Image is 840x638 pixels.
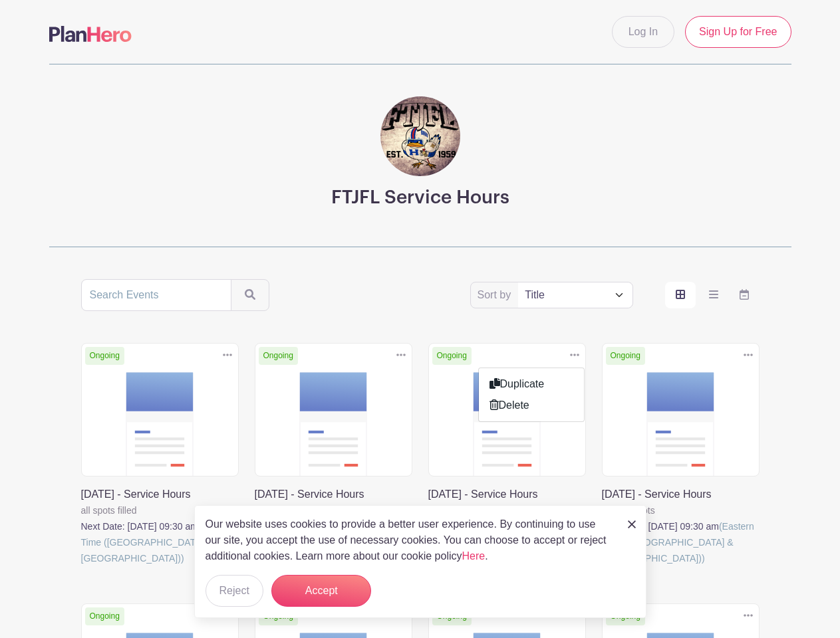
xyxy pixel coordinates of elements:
img: logo-507f7623f17ff9eddc593b1ce0a138ce2505c220e1c5a4e2b4648c50719b7d32.svg [49,26,132,42]
button: Reject [206,575,263,607]
a: Sign Up for Free [685,16,791,48]
a: Delete [479,395,584,416]
input: Search Events [81,279,231,311]
h3: FTJFL Service Hours [331,187,509,209]
p: Our website uses cookies to provide a better user experience. By continuing to use our site, you ... [206,516,614,564]
a: Duplicate [479,373,584,395]
label: Sort by [478,287,515,303]
button: Accept [271,575,371,607]
img: close_button-5f87c8562297e5c2d7936805f587ecaba9071eb48480494691a3f1689db116b3.svg [628,520,636,528]
a: Log In [612,16,674,48]
a: Here [462,550,486,562]
div: order and view [665,282,760,308]
img: FTJFL%203.jpg [380,96,460,176]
